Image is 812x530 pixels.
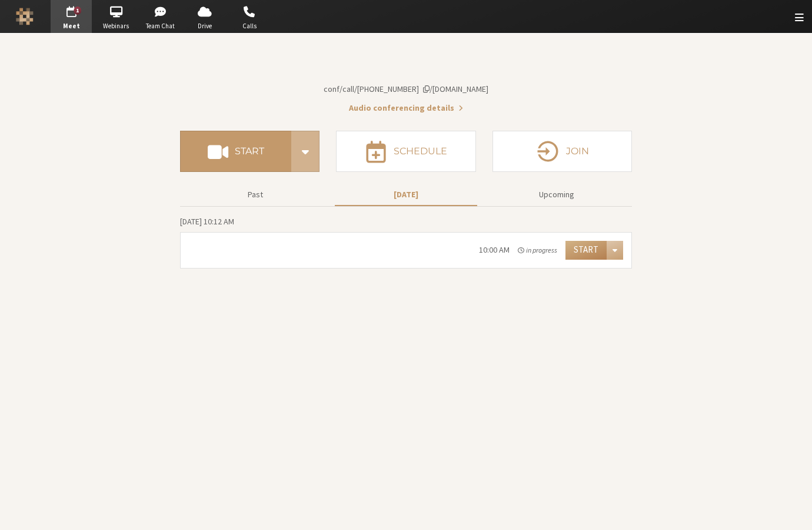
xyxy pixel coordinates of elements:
[336,131,475,172] button: Schedule
[184,184,327,205] button: Past
[394,147,447,156] h4: Schedule
[180,216,234,227] span: [DATE] 10:12 AM
[180,54,632,114] section: Account details
[74,6,82,15] div: 1
[607,241,623,260] div: Open menu
[324,84,488,94] span: Copy my meeting room link
[485,184,628,205] button: Upcoming
[566,147,589,156] h4: Join
[492,131,632,172] button: Join
[140,21,181,31] span: Team Chat
[180,131,291,172] button: Start
[349,102,463,114] button: Audio conferencing details
[324,83,488,95] button: Copy my meeting room linkCopy my meeting room link
[479,244,510,256] div: 10:00 AM
[180,215,632,269] section: Today's Meetings
[335,184,477,205] button: [DATE]
[16,8,34,25] img: Iotum
[95,21,137,31] span: Webinars
[291,131,320,172] div: Start conference options
[565,241,607,260] button: Start
[235,147,264,156] h4: Start
[51,21,92,31] span: Meet
[518,245,557,256] em: in progress
[184,21,225,31] span: Drive
[229,21,270,31] span: Calls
